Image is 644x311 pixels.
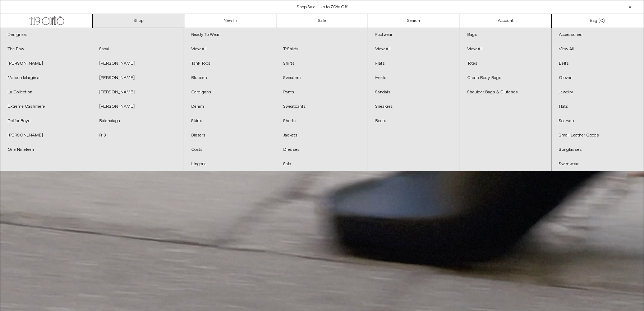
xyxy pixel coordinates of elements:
[368,71,460,85] a: Heels
[184,143,276,157] a: Coats
[276,71,368,85] a: Sweaters
[297,4,348,10] a: Shop Sale - Up to 70% Off
[460,56,552,71] a: Totes
[276,42,368,56] a: T-Shirts
[600,18,605,24] span: )
[276,128,368,143] a: Jackets
[552,85,644,99] a: Jewelry
[552,157,644,171] a: Swimwear
[0,42,92,56] a: The Row
[92,42,184,56] a: Sacai
[184,56,276,71] a: Tank Tops
[184,85,276,99] a: Cardigans
[0,114,92,128] a: Doffer Boys
[92,56,184,71] a: [PERSON_NAME]
[552,56,644,71] a: Belts
[0,143,92,157] a: One Nineteen
[276,157,368,171] a: Sale
[368,14,460,28] a: Search
[184,42,276,56] a: View All
[552,99,644,114] a: Hats
[460,28,552,42] a: Bags
[92,71,184,85] a: [PERSON_NAME]
[184,99,276,114] a: Denim
[92,114,184,128] a: Balenciaga
[276,99,368,114] a: Sweatpants
[184,114,276,128] a: Skirts
[552,128,644,143] a: Small Leather Goods
[276,56,368,71] a: Shirts
[93,14,184,28] a: Shop
[276,85,368,99] a: Pants
[600,18,603,24] span: 0
[0,85,92,99] a: La Collection
[552,114,644,128] a: Scarves
[276,14,368,28] a: Sale
[0,71,92,85] a: Maison Margiela
[92,128,184,143] a: R13
[0,99,92,114] a: Extreme Cashmere
[368,28,460,42] a: Footwear
[552,71,644,85] a: Gloves
[552,143,644,157] a: Sunglasses
[460,85,552,99] a: Shoulder Bags & Clutches
[92,99,184,114] a: [PERSON_NAME]
[184,71,276,85] a: Blouses
[552,42,644,56] a: View All
[368,56,460,71] a: Flats
[460,71,552,85] a: Cross Body Bags
[368,99,460,114] a: Sneakers
[368,42,460,56] a: View All
[184,128,276,143] a: Blazers
[92,85,184,99] a: [PERSON_NAME]
[0,28,184,42] a: Designers
[368,114,460,128] a: Boots
[0,128,92,143] a: [PERSON_NAME]
[276,143,368,157] a: Dresses
[0,56,92,71] a: [PERSON_NAME]
[460,42,552,56] a: View All
[460,14,552,28] a: Account
[276,114,368,128] a: Shorts
[368,85,460,99] a: Sandals
[552,28,644,42] a: Accessories
[184,14,276,28] a: New In
[552,14,643,28] a: Bag ()
[184,28,367,42] a: Ready To Wear
[184,157,276,171] a: Lingerie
